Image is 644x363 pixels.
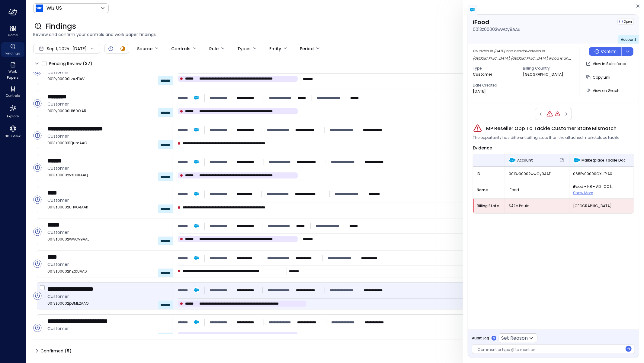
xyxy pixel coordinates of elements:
[47,236,168,242] span: 0013z00002wwCy9AAE
[237,44,251,54] div: Types
[473,65,518,71] span: Type
[473,47,574,62] div: Founded in 2011 and headquartered in Sao Paulo, Brazil, iFood is an online food delivery portal. ...
[40,346,72,356] span: Confirmed
[589,47,633,56] div: Button group with a nested menu
[473,71,492,77] p: Customer
[469,7,476,13] img: salesforce
[555,111,561,117] div: MP Reseller Opp To Order Form Customer State Mismatch
[509,171,566,177] span: 0013z00002wwCy9AAE
[33,260,42,268] div: Open
[477,171,501,177] span: ID
[47,45,69,52] span: Sep 1, 2025
[509,157,516,164] img: Account
[33,31,637,38] span: Review and confirm your controls and work paper findings
[601,48,617,54] p: Confirm
[7,113,19,119] span: Explore
[589,47,621,56] button: Confirm
[209,44,219,54] div: Rule
[5,50,20,56] span: Findings
[573,203,630,209] span: [GEOGRAPHIC_DATA]
[5,133,21,139] span: 360 View
[493,336,495,341] p: 0
[47,300,168,306] span: 0013z00002pBME2AAO
[47,76,168,82] span: 001Py00000LzAzFIAV
[36,5,43,12] img: Icon
[8,32,18,38] span: Home
[473,145,492,151] span: Evidence
[477,187,501,193] span: Name
[473,88,486,94] p: [DATE]
[573,190,593,195] span: Show More
[509,203,566,209] span: SÃ£o Paulo
[269,44,281,54] div: Entity
[65,348,72,354] div: ( )
[107,45,114,52] div: Open
[472,335,489,341] span: Audit Log
[582,157,626,163] span: Marketplace Tackle Doc
[171,44,191,54] div: Controls
[1,85,24,99] div: Controls
[49,59,92,68] span: Pending Review
[83,60,92,67] div: ( )
[47,165,168,172] span: Customer
[33,163,42,172] div: Open
[47,293,168,300] span: Customer
[137,44,152,54] div: Source
[1,60,24,81] div: Work Papers
[47,325,168,332] span: Customer
[47,268,168,274] span: 0013z00002nZtbUAAS
[573,184,630,190] span: iFood - NB - AD | CO | SN_CPPO_Cysfera
[1,24,24,39] div: Home
[473,18,520,26] p: iFood
[486,125,617,132] span: MP Reseller Opp To Tackle Customer State Mismatch
[33,131,42,140] div: Open
[47,229,168,236] span: Customer
[584,59,628,69] button: View in Salesforce
[621,47,633,56] button: dropdown-icon-button
[33,99,42,108] div: Open
[1,42,24,57] div: Findings
[584,72,613,82] button: Copy Link
[33,324,42,332] div: Open
[6,93,20,99] span: Controls
[4,68,22,80] span: Work Papers
[85,60,90,67] span: 27
[47,197,168,204] span: Customer
[546,110,553,118] div: MP Reseller Opp To Tackle Customer State Mismatch
[501,335,528,342] p: Set Reason
[593,75,610,80] span: Copy Link
[47,108,168,114] span: 001Py00000Hf69OIAR
[617,18,634,25] div: Open
[517,157,533,163] span: Account
[473,82,518,88] span: Date Created
[67,348,69,354] span: 9
[47,204,168,210] span: 0013z00002uHvGeAAK
[509,187,566,193] span: iFood
[473,135,619,141] span: The opportunity has different billing state than the attached marketplace tackle
[473,48,571,83] span: Founded in [DATE] and headquartered in [GEOGRAPHIC_DATA], [GEOGRAPHIC_DATA], iFood is an online f...
[119,45,127,52] div: In Progress
[593,88,620,93] span: View on Graph
[47,261,168,268] span: Customer
[47,69,168,75] span: Customer
[523,71,563,77] p: [GEOGRAPHIC_DATA]
[47,172,168,178] span: 0013z00002ysuuKAAQ
[45,21,76,31] span: Findings
[300,44,314,54] div: Period
[33,195,42,204] div: Open
[473,26,520,33] p: 0013z00002wwCy9AAE
[33,227,42,236] div: Open
[1,103,24,120] div: Explore
[47,133,168,139] span: Customer
[477,203,501,209] span: Billing State
[573,171,630,177] span: 068Py00000GXJfPIAX
[47,101,168,107] span: Customer
[1,123,24,140] div: 360 View
[584,85,622,96] button: View on Graph
[621,37,636,42] span: Account
[593,61,626,67] p: View in Salesforce
[47,332,168,338] span: 0013z00002mlkjPAAQ
[47,140,168,146] span: 0013z000031FjumAAC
